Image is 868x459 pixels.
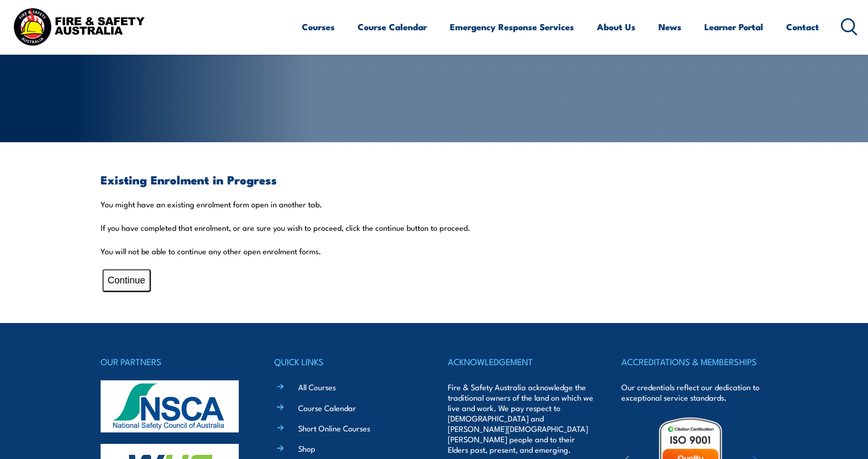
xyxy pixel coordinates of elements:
img: nsca-logo-footer [101,380,239,432]
a: Emergency Response Services [450,13,574,41]
h4: QUICK LINKS [274,354,420,369]
a: Courses [302,13,335,41]
p: Fire & Safety Australia acknowledge the traditional owners of the land on which we live and work.... [448,382,594,455]
a: Short Online Courses [298,423,370,433]
a: Course Calendar [358,13,427,41]
p: If you have completed that enrolment, or are sure you wish to proceed, click the continue button ... [101,222,768,233]
h4: ACKNOWLEDGEMENT [448,354,594,369]
a: Course Calendar [298,402,356,413]
a: Learner Portal [704,13,763,41]
p: You might have an existing enrolment form open in another tab. [101,199,768,209]
p: Our credentials reflect our dedication to exceptional service standards. [621,382,767,403]
a: Contact [786,13,819,41]
a: About Us [597,13,635,41]
a: Shop [298,443,315,454]
a: News [658,13,681,41]
a: All Courses [298,381,336,392]
p: You will not be able to continue any other open enrolment forms. [101,246,768,256]
button: Continue [103,269,151,292]
h3: Existing Enrolment in Progress [101,173,768,185]
h4: OUR PARTNERS [101,354,247,369]
h4: ACCREDITATIONS & MEMBERSHIPS [621,354,767,369]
